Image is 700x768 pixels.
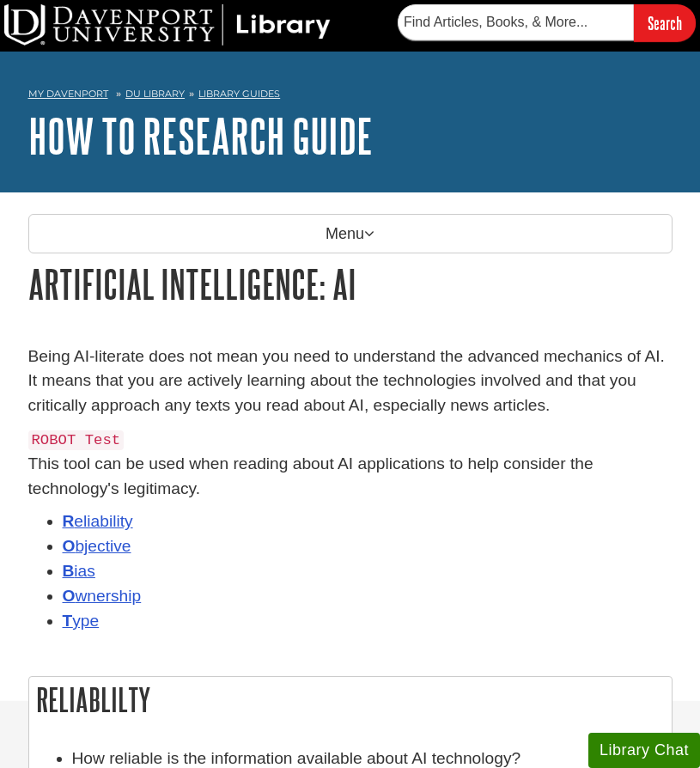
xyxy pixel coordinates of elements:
[398,4,696,41] form: Searches DU Library's articles, books, and more
[63,512,133,530] a: Reliability
[63,562,95,580] a: Bias
[63,537,76,555] strong: O
[63,512,75,530] strong: R
[4,4,331,46] img: DU Library
[398,4,634,40] input: Find Articles, Books, & More...
[63,562,75,580] strong: B
[28,82,673,110] nav: breadcrumb
[63,612,73,630] strong: T
[588,733,700,768] button: Library Chat
[634,4,696,41] input: Search
[63,587,76,605] strong: O
[28,427,673,502] p: This tool can be used when reading about AI applications to help consider the technology's legiti...
[28,87,108,101] a: My Davenport
[63,537,131,555] a: Objective
[28,109,373,162] a: How to Research Guide
[63,587,142,605] a: Ownership
[125,88,185,100] a: DU Library
[28,262,673,306] h1: Artificial Intelligence: AI
[198,88,280,100] a: Library Guides
[28,214,673,253] p: Menu
[28,344,673,418] p: Being AI-literate does not mean you need to understand the advanced mechanics of AI. It means tha...
[29,677,672,722] h2: Reliablilty
[28,430,125,450] code: ROBOT Test
[63,612,100,630] a: Type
